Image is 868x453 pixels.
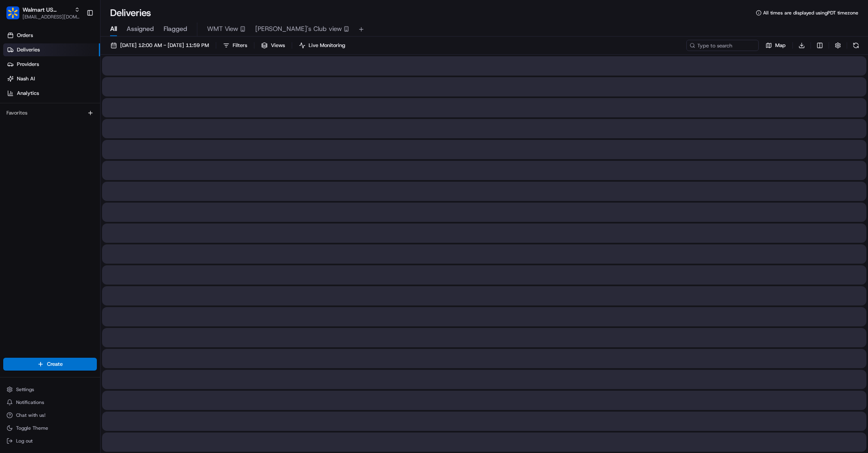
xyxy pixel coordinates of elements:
span: Chat with us! [16,412,45,418]
span: Nash AI [17,75,35,82]
button: Chat with us! [3,410,97,421]
span: All [110,24,117,34]
button: Live Monitoring [295,40,349,51]
span: All times are displayed using PDT timezone [763,10,858,16]
span: [DATE] 12:00 AM - [DATE] 11:59 PM [120,42,209,49]
span: Providers [17,61,39,68]
span: Toggle Theme [16,425,48,431]
button: Walmart US CorporateWalmart US Corporate[EMAIL_ADDRESS][DOMAIN_NAME] [3,3,83,23]
span: Map [775,42,786,49]
button: Log out [3,435,97,447]
button: Filters [219,40,251,51]
a: Nash AI [3,72,100,85]
button: Views [258,40,289,51]
span: Assigned [127,24,154,34]
span: Views [271,42,285,49]
span: Notifications [16,399,44,406]
span: WMT View [207,24,238,34]
button: Create [3,358,97,371]
span: Filters [233,42,247,49]
button: Map [762,40,789,51]
button: [EMAIL_ADDRESS][DOMAIN_NAME] [23,14,80,20]
span: Analytics [17,90,39,97]
span: Settings [16,386,34,393]
a: Providers [3,58,100,71]
a: Orders [3,29,100,42]
span: Flagged [164,24,187,34]
div: Favorites [3,107,97,119]
a: Deliveries [3,43,100,56]
a: Analytics [3,87,100,100]
button: Toggle Theme [3,422,97,434]
span: Deliveries [17,46,40,53]
h1: Deliveries [110,6,151,19]
span: Orders [17,32,33,39]
input: Type to search [686,40,759,51]
span: Live Monitoring [309,42,345,49]
button: Settings [3,384,97,395]
img: Walmart US Corporate [6,6,19,19]
button: Notifications [3,397,97,408]
button: Walmart US Corporate [23,6,71,14]
span: [PERSON_NAME]'s Club view [255,24,342,34]
button: [DATE] 12:00 AM - [DATE] 11:59 PM [107,40,213,51]
button: Refresh [850,40,862,51]
span: Create [47,361,63,368]
span: Log out [16,438,33,444]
